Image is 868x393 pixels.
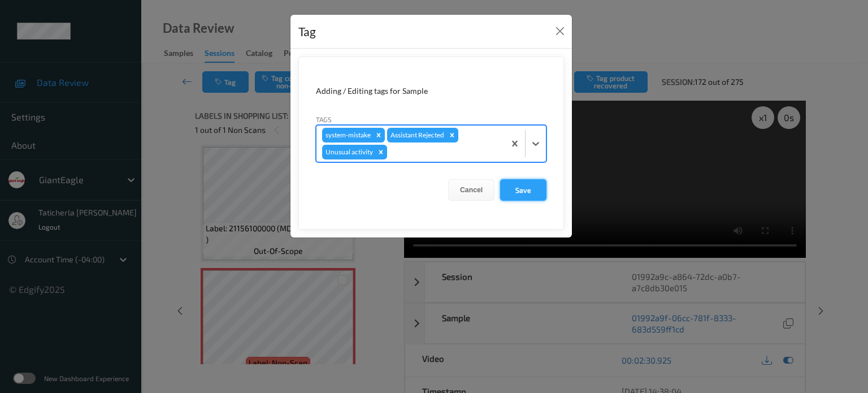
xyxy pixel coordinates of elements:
[500,179,546,201] button: Save
[375,145,387,159] div: Remove Unusual activity
[322,128,372,142] div: system-mistake
[552,23,568,39] button: Close
[316,85,546,97] div: Adding / Editing tags for Sample
[372,128,385,142] div: Remove system-mistake
[322,145,375,159] div: Unusual activity
[387,128,446,142] div: Assistant Rejected
[446,128,458,142] div: Remove Assistant Rejected
[448,179,494,201] button: Cancel
[316,114,332,124] label: Tags
[298,23,316,41] div: Tag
